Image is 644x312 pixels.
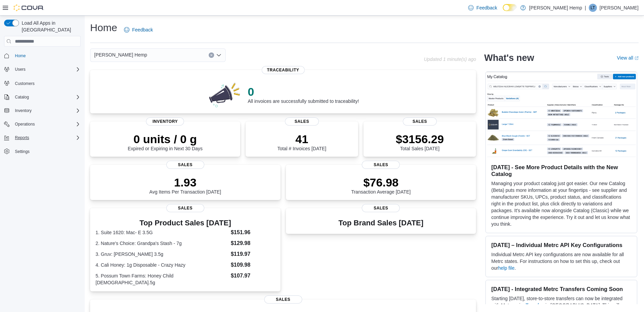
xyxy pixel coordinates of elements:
[231,272,275,280] dd: $107.97
[128,132,203,146] p: 0 units / 0 g
[585,4,586,12] p: |
[12,65,28,73] button: Users
[1,92,83,102] button: Catalog
[94,51,147,59] span: [PERSON_NAME] Hemp
[491,180,631,227] p: Managing your product catalog just got easier. Our new Catalog (Beta) puts more information at yo...
[589,4,597,12] div: Lucas Todd
[96,262,228,268] dt: 4. Cali Honey: 1g Disposable - Crazy Hazy
[503,11,503,12] span: Dark Mode
[166,161,204,169] span: Sales
[231,261,275,269] dd: $109.98
[285,117,319,126] span: Sales
[1,119,83,129] button: Operations
[15,108,32,113] span: Inventory
[617,55,639,61] a: View allExternal link
[498,265,515,271] a: help file
[1,78,83,88] button: Customers
[12,134,81,142] span: Reports
[96,240,228,247] dt: 2. Nature's Choice: Grandpa's Stash - 7g
[491,286,631,292] h3: [DATE] - Integrated Metrc Transfers Coming Soon
[277,132,326,146] p: 41
[491,164,631,177] h3: [DATE] - See More Product Details with the New Catalog
[15,135,29,140] span: Reports
[590,4,595,12] span: LT
[12,79,81,87] span: Customers
[209,52,214,58] button: Clear input
[264,295,302,304] span: Sales
[19,20,81,33] span: Load All Apps in [GEOGRAPHIC_DATA]
[15,149,29,154] span: Settings
[128,132,203,151] div: Expired or Expiring in Next 30 Days
[338,219,423,227] h3: Top Brand Sales [DATE]
[149,176,221,195] div: Avg Items Per Transaction [DATE]
[424,57,476,62] p: Updated 1 minute(s) ago
[231,228,275,237] dd: $151.96
[15,67,25,72] span: Users
[248,85,359,104] div: All invoices are successfully submitted to traceability!
[351,176,411,195] div: Transaction Average [DATE]
[491,242,631,248] h3: [DATE] – Individual Metrc API Key Configurations
[1,51,83,61] button: Home
[12,93,81,101] span: Catalog
[149,176,221,189] p: 1.93
[1,147,83,156] button: Settings
[600,4,639,12] p: [PERSON_NAME]
[396,132,444,151] div: Total Sales [DATE]
[96,219,275,227] h3: Top Product Sales [DATE]
[15,94,29,100] span: Catalog
[262,66,305,74] span: Traceability
[12,65,81,73] span: Users
[207,81,243,108] img: 0
[362,204,400,212] span: Sales
[1,133,83,142] button: Reports
[96,251,228,258] dt: 3. Gruv: [PERSON_NAME] 3.5g
[14,4,44,11] img: Cova
[396,132,444,146] p: $3156.29
[12,147,81,156] span: Settings
[484,52,534,63] h2: What's new
[362,161,400,169] span: Sales
[12,93,32,101] button: Catalog
[12,107,34,115] button: Inventory
[476,4,497,11] span: Feedback
[15,53,26,59] span: Home
[90,21,117,35] h1: Home
[12,148,32,156] a: Settings
[12,52,28,60] a: Home
[12,107,81,115] span: Inventory
[465,1,500,15] a: Feedback
[491,251,631,271] p: Individual Metrc API key configurations are now available for all Metrc states. For instructions ...
[12,120,81,128] span: Operations
[351,176,411,189] p: $76.98
[96,272,228,286] dt: 5. Possum Town Farms: Honey Child [DEMOGRAPHIC_DATA].5g
[146,117,184,126] span: Inventory
[231,239,275,247] dd: $129.98
[132,26,153,33] span: Feedback
[525,303,545,308] a: Transfers
[248,85,359,98] p: 0
[166,204,204,212] span: Sales
[96,229,228,236] dt: 1. Suite 1620: Mac- E 3.5G
[15,121,35,127] span: Operations
[231,250,275,258] dd: $119.97
[12,120,38,128] button: Operations
[216,52,222,58] button: Open list of options
[503,4,517,11] input: Dark Mode
[12,80,37,88] a: Customers
[1,106,83,115] button: Inventory
[529,4,582,12] p: [PERSON_NAME] Hemp
[121,23,155,37] a: Feedback
[635,56,639,60] svg: External link
[4,48,81,174] nav: Complex example
[15,81,35,86] span: Customers
[12,51,81,60] span: Home
[403,117,437,126] span: Sales
[277,132,326,151] div: Total # Invoices [DATE]
[1,65,83,74] button: Users
[12,134,32,142] button: Reports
